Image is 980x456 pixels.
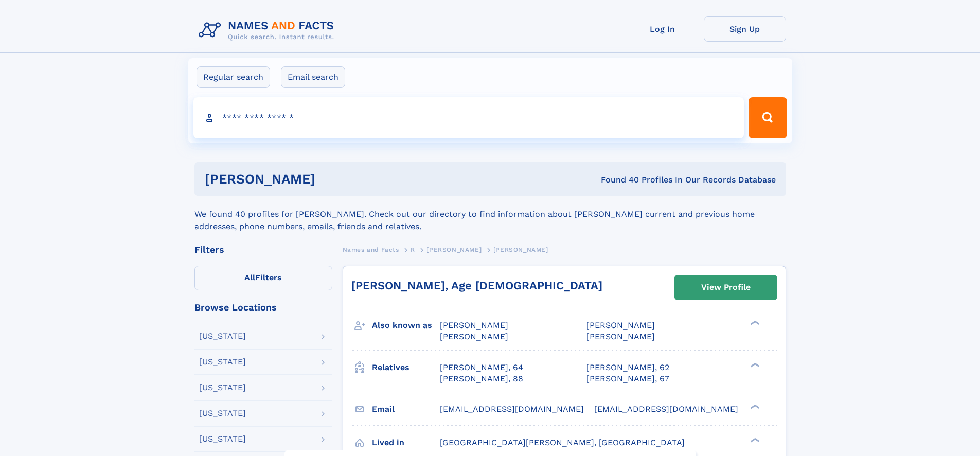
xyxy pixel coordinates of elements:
span: [PERSON_NAME] [440,320,508,330]
div: [US_STATE] [199,358,246,366]
div: [US_STATE] [199,384,246,392]
div: ❯ [748,436,760,443]
a: Sign Up [704,16,786,42]
div: ❯ [748,320,760,326]
h3: Also known as [372,317,440,334]
a: [PERSON_NAME] [426,243,482,256]
div: ❯ [748,361,760,368]
img: Logo Names and Facts [194,16,343,44]
div: [US_STATE] [199,435,246,443]
span: [PERSON_NAME] [586,320,655,330]
button: Search Button [749,97,787,138]
h1: [PERSON_NAME] [205,173,458,186]
h3: Lived in [372,434,440,451]
label: Regular search [197,66,270,88]
a: View Profile [675,275,777,300]
a: [PERSON_NAME], Age [DEMOGRAPHIC_DATA] [351,279,602,292]
input: search input [193,97,744,138]
a: Log In [621,16,704,42]
span: R [411,246,415,253]
div: View Profile [701,276,751,299]
span: [PERSON_NAME] [586,332,655,341]
div: [US_STATE] [199,332,246,340]
div: Found 40 Profiles In Our Records Database [458,174,776,186]
span: [PERSON_NAME] [440,332,508,341]
h3: Email [372,400,440,418]
span: [PERSON_NAME] [493,246,548,253]
a: [PERSON_NAME], 88 [440,373,523,385]
div: Browse Locations [194,303,332,312]
span: [PERSON_NAME] [426,246,482,253]
a: [PERSON_NAME], 62 [586,362,669,373]
label: Filters [194,266,332,290]
a: Names and Facts [343,243,399,256]
div: We found 40 profiles for [PERSON_NAME]. Check out our directory to find information about [PERSON... [194,196,786,233]
span: [EMAIL_ADDRESS][DOMAIN_NAME] [440,404,584,414]
a: R [411,243,415,256]
div: Filters [194,245,332,254]
span: All [244,272,255,282]
a: [PERSON_NAME], 64 [440,362,523,373]
div: ❯ [748,403,760,410]
h3: Relatives [372,359,440,376]
span: [GEOGRAPHIC_DATA][PERSON_NAME], [GEOGRAPHIC_DATA] [440,437,685,447]
span: [EMAIL_ADDRESS][DOMAIN_NAME] [594,404,738,414]
div: [US_STATE] [199,409,246,417]
a: [PERSON_NAME], 67 [586,373,669,385]
label: Email search [281,66,345,88]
